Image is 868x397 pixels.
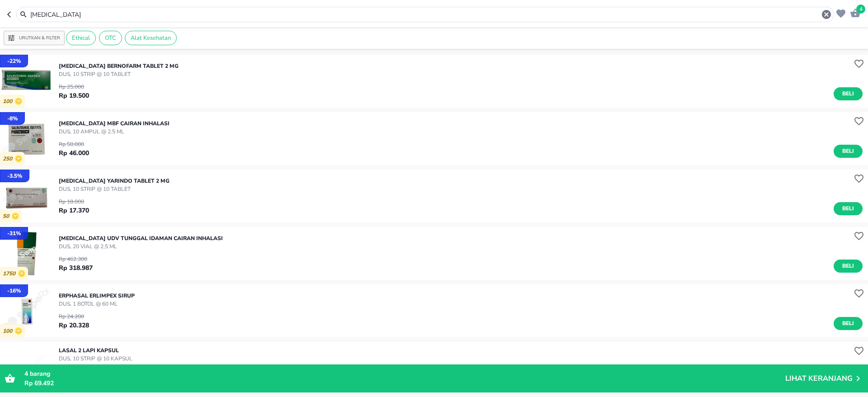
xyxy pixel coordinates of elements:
button: Urutkan & Filter [4,31,65,45]
button: Beli [834,260,863,273]
p: Rp 25.000 [59,83,89,91]
span: Beli [840,89,856,99]
p: ERPHASAL Erlimpex SIRUP [59,292,135,300]
p: 250 [3,156,15,162]
p: 100 [3,328,15,335]
p: Rp 20.328 [59,321,89,330]
p: - 3.5 % [7,172,22,180]
p: [MEDICAL_DATA] Mbf CAIRAN INHALASI [59,119,170,128]
p: Rp 19.500 [59,91,89,100]
p: Rp 46.000 [59,148,89,158]
span: Alat Kesehatan [125,34,176,42]
p: - 16 % [7,287,21,295]
span: 4 [24,369,28,378]
span: Beli [840,261,856,271]
p: LASAL 2 Lapi KAPSUL [59,346,132,354]
p: Rp 50.000 [59,140,89,148]
p: 1750 [3,270,18,277]
p: Rp 17.370 [59,206,89,215]
div: Ethical [66,31,96,45]
p: Rp 462.300 [59,255,93,263]
button: Beli [834,317,863,330]
span: Beli [840,147,856,156]
p: Urutkan & Filter [19,35,60,42]
p: barang [24,369,785,378]
button: Beli [834,202,863,215]
span: Ethical [66,34,95,42]
p: 50 [3,213,12,220]
p: - 8 % [7,114,18,123]
p: DUS, 1 BOTOL @ 60 ML [59,300,135,308]
p: Rp 18.000 [59,198,89,206]
p: DUS, 10 STRIP @ 10 KAPSUL [59,354,132,363]
span: 4 [856,5,865,14]
p: Rp 24.200 [59,312,89,321]
button: 4 [848,5,861,19]
span: Beli [840,204,856,213]
div: Kurang dari 14 unit tersisa! [59,364,863,381]
p: DUS, 10 STRIP @ 10 TABLET [59,185,170,193]
button: Beli [834,145,863,158]
div: Alat Kesehatan [125,31,177,45]
p: - 31 % [7,229,21,237]
p: [MEDICAL_DATA] Yarindo TABLET 2 MG [59,177,170,185]
input: Cari 4000+ produk di sini [29,10,821,19]
p: 100 [3,98,15,105]
p: - 22 % [7,57,21,65]
button: Beli [834,87,863,100]
span: OTC [99,34,122,42]
span: Beli [840,319,856,328]
p: [MEDICAL_DATA] UDV Tunggal Idaman CAIRAN INHALASI [59,234,223,242]
div: OTC [99,31,122,45]
p: DUS, 20 VIAL @ 2,5 ML [59,242,223,250]
span: Rp 69.492 [24,379,54,388]
p: [MEDICAL_DATA] Bernofarm TABLET 2 MG [59,62,179,70]
p: DUS, 10 STRIP @ 10 TABLET [59,70,179,78]
p: DUS, 10 AMPUL @ 2.5 ML [59,128,170,136]
p: Rp 318.987 [59,263,93,273]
